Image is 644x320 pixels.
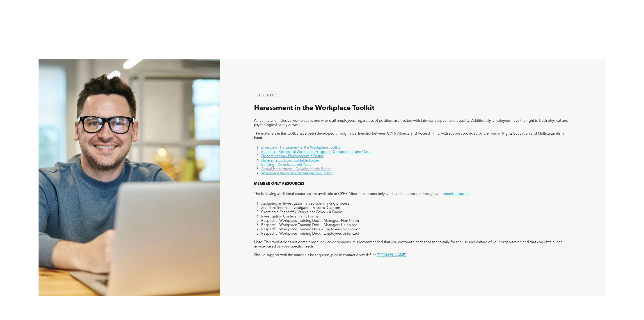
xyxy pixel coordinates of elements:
[254,119,568,127] span: A healthy and inclusive workplace is one where all employees, regardless of position, are treated...
[261,232,359,236] span: Respectful Workplace Training Deck – Employees Unionized
[261,150,371,154] a: Building a Respectful Workplace Program – Components and Costs
[261,159,319,162] a: Harassment – Downloadable Poster
[254,132,564,140] span: The materials in this toolkit have been developed through a partnership between CPHR Alberta and ...
[254,192,443,196] span: The following additional resources are available to CPHR Alberta members only, and can be accesse...
[261,206,340,210] span: Standard Internal Investigation Process Diagram
[469,192,470,196] span: .
[261,210,342,214] span: Creating a Respectful Workplace Policy – A Guide
[261,146,340,149] a: Overview - Harassment in the Workplace Toolkit
[254,241,564,248] span: Note: This toolkit does not contain legal advice or opinions. It is recommended that you customiz...
[261,154,323,158] a: Discrimination – Downloadable Poster
[254,105,375,112] span: Harassment in the Workplace Toolkit
[444,192,469,196] a: member portal
[261,202,349,206] span: Assigning an Investigator - a decision-making process
[261,219,359,223] span: Respectful Workplace Training Deck – Managers Non-Union
[254,253,376,257] span: Should support with the materials be required, please contact AccessHR at
[261,223,358,227] span: Respectful Workplace Training Deck – Managers Unionized
[406,253,407,257] span: .
[254,94,277,97] span: TOOLKITS
[261,163,313,167] a: Bullying – Downloadable Poster
[261,172,333,175] a: Workplace Violence – Downloadable Poster
[254,182,304,186] span: MEMBER ONLY RESOURCES
[261,228,360,231] span: Respectful Workplace Training Deck – Employees Non-Union
[261,167,331,171] a: Sexual Harassment – Downloadable Poster
[261,215,318,218] span: Investigation Confidentiality Forms
[377,253,406,257] a: [DOMAIN_NAME]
